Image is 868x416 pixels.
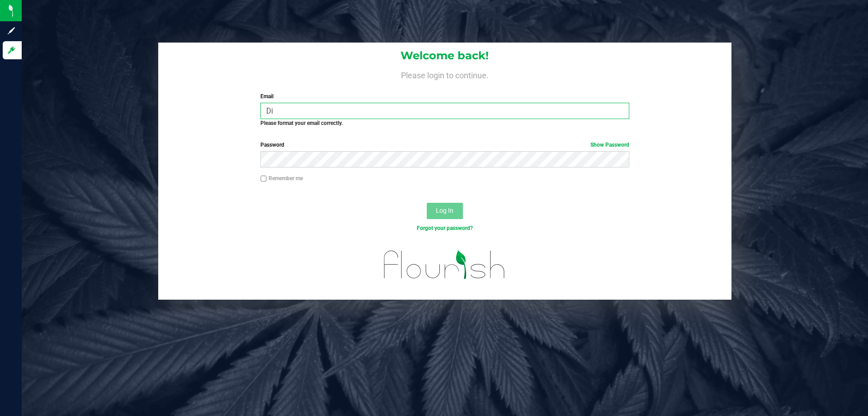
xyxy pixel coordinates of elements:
span: Log In [436,207,453,214]
a: Forgot your password? [417,225,473,231]
img: flourish_logo.svg [373,242,516,288]
inline-svg: Log in [7,46,16,55]
label: Email [260,92,629,100]
h4: Please login to continue. [158,69,731,80]
button: Log In [427,203,463,219]
inline-svg: Sign up [7,26,16,35]
strong: Please format your email correctly. [260,120,343,126]
a: Show Password [590,142,629,148]
label: Remember me [260,174,303,182]
h1: Welcome back! [158,50,731,62]
input: Remember me [260,176,267,182]
span: Password [260,142,284,148]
